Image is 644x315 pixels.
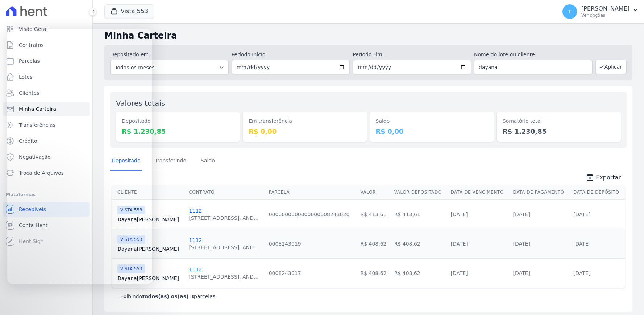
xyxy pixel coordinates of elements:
[249,117,361,125] dt: Em transferência
[391,258,448,288] td: R$ 408,62
[450,270,468,276] a: [DATE]
[269,211,350,217] a: 0000000000000000008243020
[3,22,90,36] a: Visão Geral
[120,293,215,300] p: Exibindo parcelas
[199,152,216,171] a: Saldo
[142,294,194,299] b: todos(as) os(as) 3
[376,117,488,125] dt: Saldo
[357,229,391,258] td: R$ 408,62
[189,273,258,280] div: [STREET_ADDRESS], AND...
[3,54,90,68] a: Parcelas
[581,5,630,12] p: [PERSON_NAME]
[266,185,358,200] th: Parcela
[503,117,615,125] dt: Somatório total
[3,102,90,116] a: Minha Carteira
[357,185,391,200] th: Valor
[19,25,48,33] span: Visão Geral
[557,1,644,22] button: T [PERSON_NAME] Ver opções
[513,270,530,276] a: [DATE]
[391,185,448,200] th: Valor Depositado
[450,211,468,217] a: [DATE]
[189,267,202,272] a: 1112
[104,29,632,42] h2: Minha Carteira
[573,211,590,217] a: [DATE]
[450,241,468,247] a: [DATE]
[568,9,572,14] span: T
[391,229,448,258] td: R$ 408,62
[357,199,391,229] td: R$ 413,61
[249,126,361,136] dd: R$ 0,00
[3,38,90,52] a: Contratos
[186,185,266,200] th: Contrato
[513,241,530,247] a: [DATE]
[3,150,90,164] a: Negativação
[581,12,630,18] p: Ver opções
[6,190,87,199] div: Plataformas
[391,199,448,229] td: R$ 413,61
[570,185,625,200] th: Data de Depósito
[3,70,90,84] a: Lotes
[189,237,202,243] a: 1112
[510,185,571,200] th: Data de Pagamento
[189,214,258,222] div: [STREET_ADDRESS], AND...
[3,166,90,180] a: Troca de Arquivos
[122,117,234,125] dt: Depositado
[104,4,154,18] button: Vista 553
[7,290,25,308] iframe: Intercom live chat
[503,126,615,136] dd: R$ 1.230,85
[3,218,90,233] a: Conta Hent
[580,173,627,183] a: unarchive Exportar
[3,202,90,217] a: Recebíveis
[154,152,188,171] a: Transferindo
[3,118,90,132] a: Transferências
[595,60,627,74] button: Aplicar
[376,126,488,136] dd: R$ 0,00
[353,51,471,58] label: Período Fim:
[448,185,510,200] th: Data de Vencimento
[269,241,301,247] a: 0008243019
[3,134,90,148] a: Crédito
[596,173,621,182] span: Exportar
[189,208,202,214] a: 1112
[586,173,594,182] i: unarchive
[513,211,530,217] a: [DATE]
[573,241,590,247] a: [DATE]
[3,86,90,100] a: Clientes
[357,258,391,288] td: R$ 408,62
[7,29,152,284] iframe: Intercom live chat
[189,244,258,251] div: [STREET_ADDRESS], AND...
[269,270,301,276] a: 0008243017
[474,51,593,58] label: Nome do lote ou cliente:
[573,270,590,276] a: [DATE]
[122,126,234,136] dd: R$ 1.230,85
[232,51,350,58] label: Período Inicío:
